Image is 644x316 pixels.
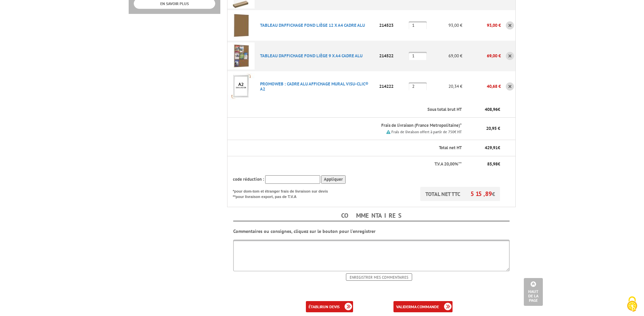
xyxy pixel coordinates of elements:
a: Haut de la page [524,278,543,306]
b: ma commande [411,304,439,309]
a: validerma commande [393,301,453,312]
img: TABLEAU D'AFFICHAGE FOND LIèGE 12 X A4 CADRE ALU [227,12,255,39]
p: € [468,161,500,167]
p: € [468,106,500,113]
a: PROMOWEB : CADRE ALU AFFICHAGE MURAL VISU-CLIC® A2 [260,81,368,92]
p: 93,00 € [462,19,501,31]
p: 214523 [377,19,409,31]
a: établirun devis [306,301,353,312]
b: un devis [323,304,339,309]
img: PROMOWEB : CADRE ALU AFFICHAGE MURAL VISU-CLIC® A2 [227,73,255,100]
img: Cookies (fenêtre modale) [624,296,641,313]
p: 214222 [377,80,409,92]
b: Commentaires ou consignes, cliquez sur le bouton pour l'enregistrer [233,228,375,234]
p: 20,34 € [427,80,463,92]
p: € [468,145,500,151]
p: 214522 [377,50,409,62]
p: 69,00 € [462,50,501,62]
a: TABLEAU D'AFFICHAGE FOND LIèGE 9 X A4 CADRE ALU [260,53,363,59]
img: TABLEAU D'AFFICHAGE FOND LIèGE 9 X A4 CADRE ALU [227,42,255,70]
button: Cookies (fenêtre modale) [620,293,644,316]
p: 93,00 € [427,19,463,31]
p: Frais de livraison (France Metropolitaine)* [260,122,462,129]
h4: Commentaires [233,211,510,221]
img: picto.png [386,130,390,134]
small: Frais de livraison offert à partir de 750€ HT [391,130,462,134]
span: code réduction : [233,176,264,182]
span: 408,96 [485,106,498,112]
span: 515,89 [471,190,492,198]
span: 85,98 [487,161,498,167]
p: *pour dom-tom et étranger frais de livraison sur devis **pour livraison export, pas de T.V.A [233,187,335,199]
p: 69,00 € [427,50,463,62]
p: T.V.A 20,00%** [233,161,462,167]
input: Appliquer [321,175,346,184]
span: 429,91 [485,145,498,151]
th: Sous total brut HT [255,102,463,118]
p: TOTAL NET TTC € [420,187,500,201]
span: 20,95 € [486,125,500,131]
p: 40,68 € [462,80,501,92]
p: Total net HT [233,145,462,151]
input: Enregistrer mes commentaires [346,273,412,281]
a: TABLEAU D'AFFICHAGE FOND LIèGE 12 X A4 CADRE ALU [260,22,365,28]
